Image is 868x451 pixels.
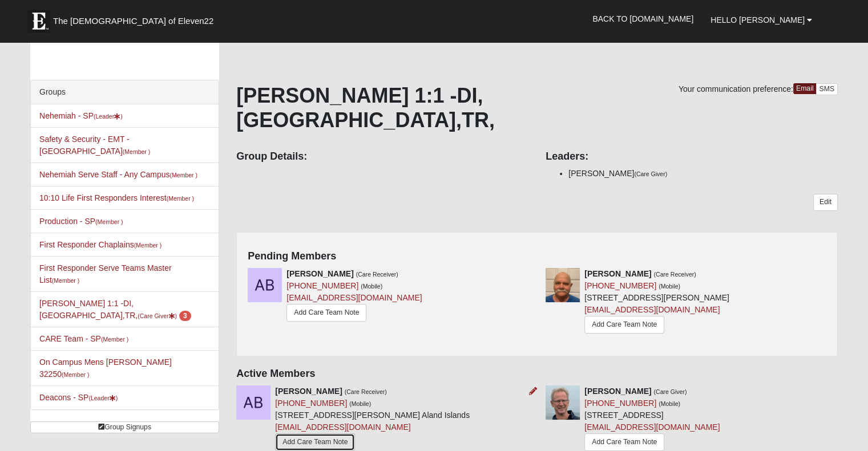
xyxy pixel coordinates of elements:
[30,421,219,433] a: Group Signups
[39,357,172,379] a: On Campus Mens [PERSON_NAME] 32250(Member )
[39,299,191,320] a: [PERSON_NAME] 1:1 -DI,[GEOGRAPHIC_DATA],TR,(Care Giver) 3
[286,293,422,302] a: [EMAIL_ADDRESS][DOMAIN_NAME]
[584,422,720,432] a: [EMAIL_ADDRESS][DOMAIN_NAME]
[659,400,680,407] small: (Mobile)
[236,151,528,163] h4: Group Details:
[138,312,177,319] small: (Care Giver )
[167,195,194,202] small: (Member )
[39,217,123,226] a: Production - SP(Member )
[286,281,358,290] a: [PHONE_NUMBER]
[88,395,118,401] small: (Leader )
[793,83,817,94] a: Email
[95,218,123,225] small: (Member )
[356,271,398,278] small: (Care Receiver)
[659,283,680,290] small: (Mobile)
[134,242,162,249] small: (Member )
[236,368,838,380] h4: Active Members
[584,281,656,290] a: [PHONE_NUMBER]
[813,194,838,210] a: Edit
[815,83,838,95] a: SMS
[53,15,213,27] span: The [DEMOGRAPHIC_DATA] of Eleven22
[179,311,191,321] span: number of pending members
[584,387,651,396] strong: [PERSON_NAME]
[27,10,50,32] img: Eleven22 logo
[39,393,118,402] a: Deacons - SP(Leader)
[634,170,667,177] small: (Care Giver)
[653,388,687,395] small: (Care Giver)
[584,268,729,336] div: [STREET_ADDRESS][PERSON_NAME]
[710,15,805,25] span: Hello [PERSON_NAME]
[39,135,150,156] a: Safety & Security - EMT - [GEOGRAPHIC_DATA](Member )
[275,422,410,432] a: [EMAIL_ADDRESS][DOMAIN_NAME]
[170,172,197,178] small: (Member )
[22,4,250,32] a: The [DEMOGRAPHIC_DATA] of Eleven22
[39,111,123,120] a: Nehemiah - SP(Leader)
[39,334,128,343] a: CARE Team - SP(Member )
[39,240,162,249] a: First Responder Chaplains(Member )
[546,151,838,163] h4: Leaders:
[584,305,720,314] a: [EMAIL_ADDRESS][DOMAIN_NAME]
[286,269,353,278] strong: [PERSON_NAME]
[101,336,128,343] small: (Member )
[349,400,371,407] small: (Mobile)
[275,399,347,408] a: [PHONE_NUMBER]
[31,80,219,104] div: Groups
[286,304,366,322] a: Add Care Team Note
[236,83,838,132] h1: [PERSON_NAME] 1:1 -DI,[GEOGRAPHIC_DATA],TR,
[62,371,89,378] small: (Member )
[679,84,793,94] span: Your communication preference:
[568,168,838,180] li: [PERSON_NAME]
[584,399,656,408] a: [PHONE_NUMBER]
[248,250,826,263] h4: Pending Members
[52,277,79,284] small: (Member )
[39,170,197,179] a: Nehemiah Serve Staff - Any Campus(Member )
[702,6,821,34] a: Hello [PERSON_NAME]
[584,5,702,33] a: Back to [DOMAIN_NAME]
[584,269,651,278] strong: [PERSON_NAME]
[94,113,123,120] small: (Leader )
[39,263,172,285] a: First Responder Serve Teams Master List(Member )
[361,283,382,290] small: (Mobile)
[584,316,664,334] a: Add Care Team Note
[123,148,150,155] small: (Member )
[39,193,194,202] a: 10:10 Life First Responders Interest(Member )
[275,387,342,396] strong: [PERSON_NAME]
[653,271,696,278] small: (Care Receiver)
[345,388,387,395] small: (Care Receiver)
